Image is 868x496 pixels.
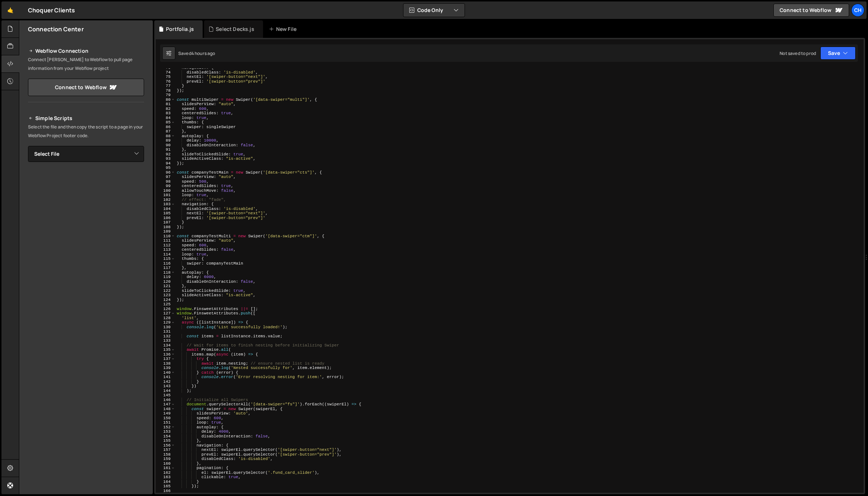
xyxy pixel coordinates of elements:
div: 81 [156,102,175,107]
div: 152 [156,425,175,430]
p: Connect [PERSON_NAME] to Webflow to pull page information from your Webflow project [28,55,144,73]
div: 98 [156,179,175,184]
div: 162 [156,471,175,475]
div: 107 [156,220,175,225]
div: 103 [156,202,175,207]
div: 85 [156,120,175,125]
div: 90 [156,143,175,148]
div: 89 [156,138,175,143]
div: 94 [156,161,175,166]
div: 104 [156,207,175,211]
div: 153 [156,429,175,434]
div: 75 [156,75,175,79]
h2: Simple Scripts [28,114,144,123]
div: 93 [156,156,175,161]
div: 120 [156,279,175,284]
div: 119 [156,275,175,279]
a: Connect to Webflow [28,79,144,96]
div: Portfolia.js [166,25,194,33]
div: 101 [156,193,175,198]
div: 135 [156,348,175,352]
div: 158 [156,452,175,457]
div: 99 [156,184,175,189]
div: 117 [156,266,175,270]
p: Select the file and then copy the script to a page in your Webflow Project footer code. [28,123,144,140]
div: 76 [156,79,175,84]
div: 92 [156,152,175,157]
div: 115 [156,257,175,261]
div: 143 [156,384,175,389]
div: 133 [156,338,175,343]
div: 74 [156,70,175,75]
div: 79 [156,93,175,98]
div: 159 [156,457,175,461]
div: 155 [156,439,175,443]
div: Not saved to prod [780,50,816,56]
div: 78 [156,88,175,93]
div: New File [269,25,299,33]
div: 150 [156,416,175,421]
div: 154 [156,434,175,439]
div: 109 [156,229,175,234]
div: 126 [156,307,175,312]
a: Ch [851,4,864,17]
div: 114 [156,252,175,257]
div: 108 [156,225,175,230]
div: 165 [156,484,175,489]
div: 124 [156,298,175,302]
div: Choquer Clients [28,6,75,15]
div: 121 [156,284,175,289]
div: 164 [156,480,175,484]
div: 4 hours ago [191,50,215,56]
div: 86 [156,125,175,130]
div: 145 [156,393,175,398]
div: 137 [156,357,175,361]
div: 113 [156,247,175,252]
div: 112 [156,243,175,248]
h2: Connection Center [28,25,84,33]
h2: Webflow Connection [28,47,144,55]
div: 128 [156,316,175,321]
div: 91 [156,147,175,152]
div: 138 [156,361,175,366]
div: Saved [178,50,215,56]
div: 96 [156,170,175,175]
div: 100 [156,189,175,193]
div: 123 [156,293,175,298]
div: 156 [156,443,175,448]
a: 🤙 [1,1,19,19]
div: 127 [156,311,175,316]
a: Connect to Webflow [773,4,849,17]
div: 163 [156,475,175,480]
div: 141 [156,375,175,380]
div: 84 [156,116,175,120]
div: 151 [156,420,175,425]
div: 125 [156,302,175,307]
div: 160 [156,461,175,466]
div: 102 [156,198,175,202]
div: 140 [156,370,175,375]
div: 132 [156,334,175,339]
div: 148 [156,407,175,412]
div: 139 [156,366,175,370]
button: Code Only [403,4,465,17]
div: 77 [156,84,175,88]
div: 97 [156,175,175,179]
div: 110 [156,234,175,239]
div: 134 [156,343,175,348]
div: 106 [156,216,175,221]
div: 161 [156,466,175,471]
iframe: YouTube video player [28,244,145,310]
div: 147 [156,402,175,407]
div: 116 [156,261,175,266]
button: Save [820,47,856,60]
div: 166 [156,489,175,493]
div: 149 [156,411,175,416]
div: 136 [156,352,175,357]
div: 144 [156,389,175,393]
div: 131 [156,329,175,334]
div: 130 [156,325,175,330]
div: 118 [156,270,175,275]
div: 146 [156,398,175,402]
